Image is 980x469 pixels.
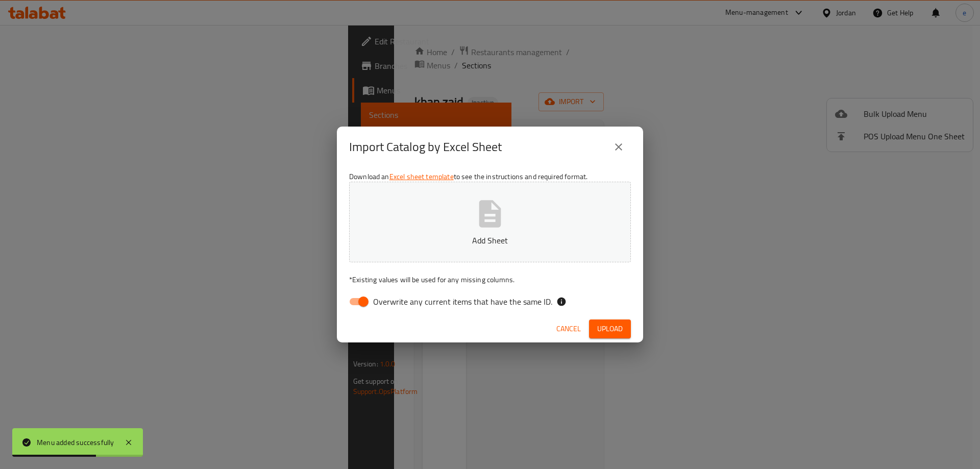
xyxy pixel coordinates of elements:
[349,139,502,155] h2: Import Catalog by Excel Sheet
[373,295,552,308] span: Overwrite any current items that have the same ID.
[597,323,623,335] span: Upload
[37,437,114,448] div: Menu added successfully
[556,323,581,335] span: Cancel
[365,234,615,246] p: Add Sheet
[556,297,567,307] svg: If the overwrite option isn't selected, then the items that match an existing ID will be ignored ...
[389,170,454,183] a: Excel sheet template
[337,167,643,315] div: Download an to see the instructions and required format.
[349,182,631,262] button: Add Sheet
[606,135,631,159] button: close
[552,319,585,338] button: Cancel
[349,275,631,285] p: Existing values will be used for any missing columns.
[589,319,631,338] button: Upload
